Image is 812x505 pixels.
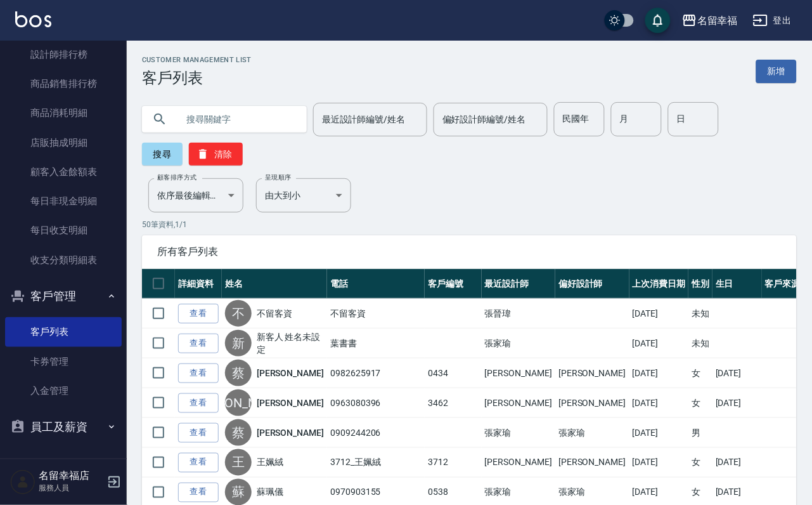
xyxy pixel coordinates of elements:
a: 每日收支明細 [5,216,122,245]
div: 由大到小 [256,178,351,213]
button: 客戶管理 [5,280,122,313]
div: 不 [225,300,252,327]
a: 王姵絨 [257,456,283,469]
td: 未知 [688,329,712,358]
td: 0434 [425,358,482,388]
td: 0982625917 [327,358,425,388]
td: [DATE] [712,358,762,388]
h2: Customer Management List [142,56,252,64]
a: 查看 [178,393,219,413]
button: 名留幸福 [677,8,743,34]
a: 商品銷售排行榜 [5,69,122,98]
td: 3462 [425,388,482,418]
td: 張家瑜 [555,418,629,448]
a: [PERSON_NAME] [257,367,324,379]
img: Person [10,469,35,495]
input: 搜尋關鍵字 [177,102,297,136]
td: 不留客資 [327,299,425,329]
span: 所有客戶列表 [157,246,782,258]
td: 0909244206 [327,418,425,448]
td: [DATE] [629,448,689,478]
td: 葉書書 [327,329,425,358]
button: 登出 [748,9,797,32]
a: 查看 [178,364,219,383]
a: 查看 [178,304,219,324]
h5: 名留幸福店 [39,470,103,483]
td: 張家瑜 [482,329,555,358]
th: 上次消費日期 [629,269,689,299]
p: 服務人員 [39,483,103,494]
a: 查看 [178,483,219,502]
a: 收支分類明細表 [5,246,122,275]
div: 王 [225,449,252,476]
a: 查看 [178,334,219,353]
th: 最近設計師 [482,269,555,299]
div: 蔡 [225,419,252,446]
td: 女 [688,358,712,388]
td: [DATE] [712,388,762,418]
button: 清除 [189,143,243,166]
td: [DATE] [629,329,689,358]
div: 蔡 [225,360,252,386]
td: [DATE] [712,448,762,478]
th: 姓名 [222,269,327,299]
button: 員工及薪資 [5,410,122,443]
td: [PERSON_NAME] [482,448,555,478]
a: 新客人 姓名未設定 [257,331,324,356]
td: [PERSON_NAME] [555,448,629,478]
td: 男 [688,418,712,448]
th: 生日 [712,269,762,299]
a: 客戶列表 [5,317,122,346]
td: 0963080396 [327,388,425,418]
td: [PERSON_NAME] [555,388,629,418]
div: [PERSON_NAME] [225,390,252,416]
h3: 客戶列表 [142,69,252,87]
a: 設計師排行榜 [5,40,122,69]
a: 查看 [178,423,219,443]
a: 新增 [756,60,797,83]
th: 詳細資料 [175,269,222,299]
td: [PERSON_NAME] [555,358,629,388]
a: [PERSON_NAME] [257,397,324,409]
td: 張家瑜 [482,418,555,448]
td: [PERSON_NAME] [482,388,555,418]
a: 不留客資 [257,307,292,320]
th: 客戶來源 [762,269,804,299]
td: 女 [688,388,712,418]
a: 商品消耗明細 [5,98,122,128]
td: 張晉瑋 [482,299,555,329]
td: [DATE] [629,418,689,448]
th: 偏好設計師 [555,269,629,299]
a: 每日非現金明細 [5,187,122,216]
td: [DATE] [629,358,689,388]
div: 依序最後編輯時間 [148,178,243,213]
a: 卡券管理 [5,347,122,376]
td: [DATE] [629,299,689,329]
td: [PERSON_NAME] [482,358,555,388]
a: 入金管理 [5,376,122,405]
p: 50 筆資料, 1 / 1 [142,219,797,230]
th: 性別 [688,269,712,299]
div: 新 [225,330,252,357]
a: 店販抽成明細 [5,128,122,157]
th: 電話 [327,269,425,299]
button: save [645,8,671,33]
button: 搜尋 [142,143,183,166]
img: Logo [15,11,51,27]
td: 3712 [425,448,482,478]
label: 呈現順序 [265,173,292,182]
a: 蘇珮儀 [257,486,283,499]
div: 名留幸福 [697,13,738,29]
td: [DATE] [629,388,689,418]
td: 女 [688,448,712,478]
th: 客戶編號 [425,269,482,299]
td: 3712_王姵絨 [327,448,425,478]
td: 未知 [688,299,712,329]
label: 顧客排序方式 [157,173,197,182]
a: [PERSON_NAME] [257,426,324,439]
a: 查看 [178,453,219,473]
a: 顧客入金餘額表 [5,157,122,187]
